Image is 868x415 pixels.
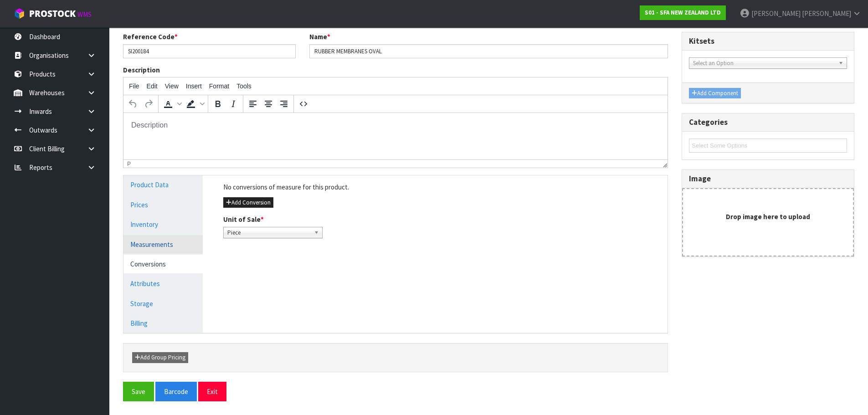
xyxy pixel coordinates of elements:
label: Name [309,32,330,41]
small: WMS [77,10,92,19]
button: Align center [261,96,276,112]
label: Description [123,65,160,75]
button: Barcode [155,382,197,401]
h3: Categories [689,118,847,127]
strong: Drop image here to upload [726,212,810,221]
span: Tools [236,82,252,90]
span: Select an Option [693,58,835,69]
button: Align right [276,96,292,112]
span: Edit [147,82,158,90]
button: Save [123,382,154,401]
div: Text color [160,96,183,112]
span: Piece [227,227,310,238]
button: Source code [296,96,311,112]
span: File [129,82,139,90]
span: Insert [186,82,202,90]
a: Conversions [123,255,203,273]
button: Add Group Pricing [132,352,188,363]
button: Add Conversion [223,197,273,208]
iframe: Rich Text Area. Press ALT-0 for help. [123,113,668,159]
button: Redo [141,96,156,112]
span: [PERSON_NAME] [802,9,851,18]
button: Italic [226,96,241,112]
a: S01 - SFA NEW ZEALAND LTD [640,5,726,20]
a: Billing [123,314,203,333]
div: Resize [660,160,668,168]
a: Storage [123,294,203,313]
a: Prices [123,195,203,214]
label: Reference Code [123,32,178,41]
span: Format [209,82,229,90]
span: No conversions of measure for this product. [223,183,349,191]
button: Bold [210,96,226,112]
div: Background color [183,96,206,112]
a: Attributes [123,274,203,293]
a: Measurements [123,235,203,254]
a: Product Data [123,175,203,194]
div: p [127,161,131,167]
label: Unit of Sale [223,215,264,224]
h3: Kitsets [689,37,847,46]
h3: Image [689,174,847,183]
strong: S01 - SFA NEW ZEALAND LTD [645,9,721,16]
input: Reference Code [123,44,296,58]
a: Inventory [123,215,203,234]
button: Align left [245,96,261,112]
button: Exit [198,382,226,401]
button: Add Component [689,88,741,99]
img: cube-alt.png [14,8,25,19]
span: View [165,82,179,90]
span: ProStock [29,8,76,20]
button: Undo [125,96,141,112]
input: Name [309,44,668,58]
span: [PERSON_NAME] [751,9,801,18]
